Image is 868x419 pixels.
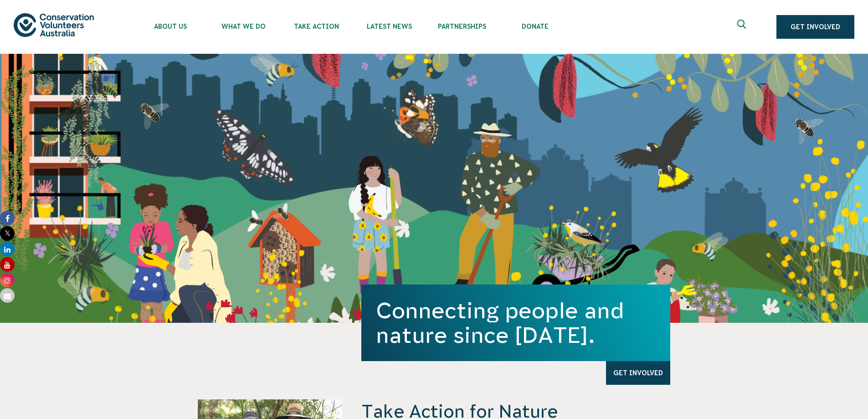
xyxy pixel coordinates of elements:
[498,23,571,30] span: Donate
[426,23,498,30] span: Partnerships
[776,15,854,39] a: Get Involved
[737,20,749,34] span: Expand search box
[134,23,207,30] span: About Us
[207,23,280,30] span: What We Do
[353,23,426,30] span: Latest News
[280,23,353,30] span: Take Action
[606,361,670,385] a: Get Involved
[376,298,656,347] h1: Connecting people and nature since [DATE].
[14,13,94,36] img: logo.svg
[732,16,754,38] button: Expand search box Close search box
